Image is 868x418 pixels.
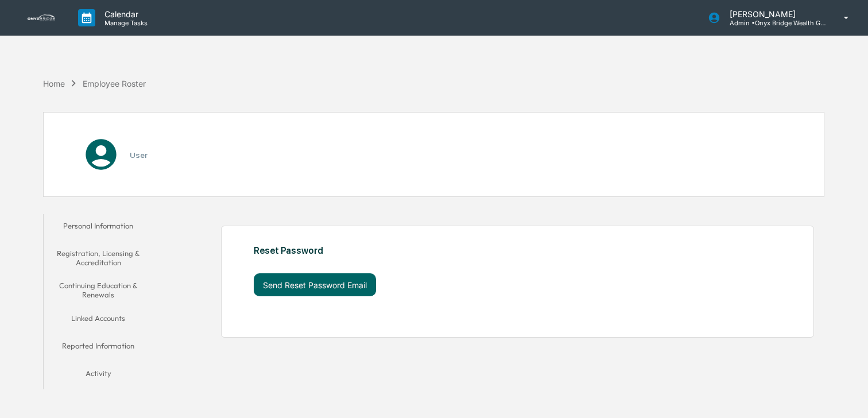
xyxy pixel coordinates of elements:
p: [PERSON_NAME] [720,9,827,19]
button: Send Reset Password Email [254,273,376,296]
p: Manage Tasks [95,19,153,27]
h3: User [130,150,148,160]
button: Activity [44,362,153,389]
div: Employee Roster [83,79,146,88]
button: Continuing Education & Renewals [44,274,153,307]
button: Linked Accounts [44,307,153,334]
div: Home [43,79,65,88]
button: Personal Information [44,214,153,242]
img: logo [28,14,55,21]
div: Reset Password [254,245,676,256]
p: Admin • Onyx Bridge Wealth Group LLC [720,19,827,27]
p: Calendar [95,9,153,19]
button: Reported Information [44,334,153,362]
button: Registration, Licensing & Accreditation [44,242,153,274]
div: secondary tabs example [44,214,153,389]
